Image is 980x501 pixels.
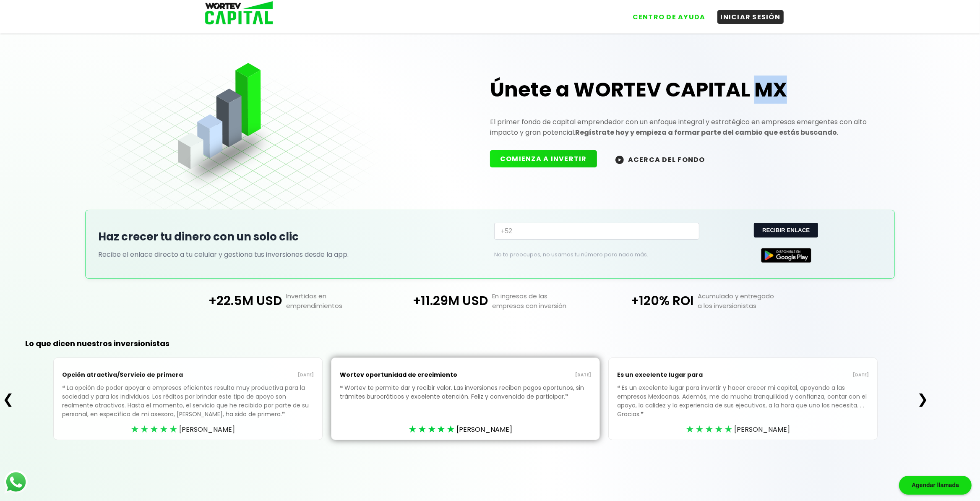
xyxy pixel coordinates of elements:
button: COMIENZA A INVERTIR [490,150,597,167]
span: ❞ [641,410,645,418]
span: ❞ [282,410,287,418]
h1: Únete a WORTEV CAPITAL MX [490,76,882,103]
h2: Haz crecer tu dinero con un solo clic [98,229,486,245]
span: [PERSON_NAME] [457,424,513,435]
span: ❝ [617,384,622,392]
button: ❯ [915,391,931,407]
button: RECIBIR ENLACE [754,223,818,237]
span: ❞ [565,392,570,401]
p: [DATE] [743,372,869,378]
strong: Regístrate hoy y empieza a formar parte del cambio que estás buscando [575,128,837,137]
p: En ingresos de las empresas con inversión [488,291,593,311]
p: El primer fondo de capital emprendedor con un enfoque integral y estratégico en empresas emergent... [490,117,882,138]
img: Google Play [761,248,811,263]
img: logos_whatsapp-icon.242b2217.svg [4,470,28,494]
div: ★★★★★ [686,423,734,436]
p: Opción atractiva/Servicio de primera [62,366,188,384]
button: CENTRO DE AYUDA [629,10,709,24]
button: ACERCA DEL FONDO [605,150,715,168]
p: No te preocupes, no usamos tu número para nada más. [494,251,686,258]
span: [PERSON_NAME] [734,424,790,435]
p: +11.29M USD [387,291,488,311]
span: ❝ [62,384,67,392]
p: +120% ROI [593,291,693,311]
a: INICIAR SESIÓN [709,4,784,24]
span: [PERSON_NAME] [179,424,235,435]
p: [DATE] [466,372,592,378]
div: Agendar llamada [899,476,972,495]
p: Acumulado y entregado a los inversionistas [694,291,799,311]
img: wortev-capital-acerca-del-fondo [615,156,624,164]
p: Es un excelente lugar para invertir y hacer crecer mi capital, apoyando a las empresas Mexicanas.... [617,384,869,431]
p: Wortev oportunidad de crecimiento [340,366,466,384]
p: [DATE] [188,372,314,378]
div: ★★★★★ [131,423,179,436]
p: Invertidos en emprendimientos [282,291,387,311]
a: CENTRO DE AYUDA [621,4,709,24]
button: INICIAR SESIÓN [717,10,784,24]
p: La opción de poder apoyar a empresas eficientes resulta muy productiva para la sociedad y para lo... [62,384,314,431]
span: ❝ [340,384,344,392]
div: ★★★★★ [409,423,457,436]
p: Recibe el enlace directo a tu celular y gestiona tus inversiones desde la app. [98,249,486,260]
a: COMIENZA A INVERTIR [490,154,605,164]
p: +22.5M USD [181,291,282,311]
p: Es un excelente lugar para [617,366,743,384]
p: Wortev te permite dar y recibir valor. Las inversiones reciben pagos oportunos, sin trámites buro... [340,384,592,414]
